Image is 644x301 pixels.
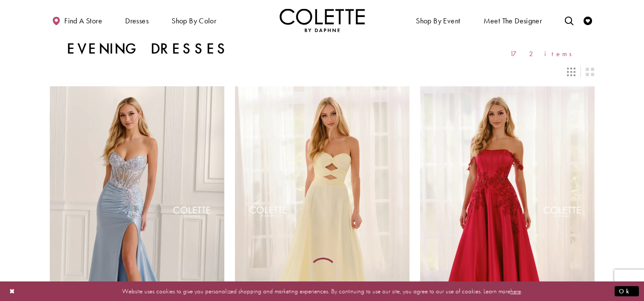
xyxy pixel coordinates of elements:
[510,50,578,57] span: 172 items
[481,9,544,32] a: Meet the designer
[61,285,583,297] p: Website uses cookies to give you personalized shopping and marketing experiences. By continuing t...
[615,286,639,296] button: Submit Dialog
[414,9,462,32] span: Shop By Event
[484,17,542,25] span: Meet the designer
[125,17,149,25] span: Dresses
[280,9,365,32] a: Visit Home Page
[510,287,521,295] a: here
[123,9,151,32] span: Dresses
[567,68,575,76] span: Switch layout to 3 columns
[586,68,594,76] span: Switch layout to 2 columns
[67,40,229,57] h1: Evening Dresses
[45,62,600,81] div: Layout Controls
[5,284,20,298] button: Close Dialog
[563,9,575,32] a: Toggle search
[581,9,594,32] a: Check Wishlist
[416,17,460,25] span: Shop By Event
[172,17,216,25] span: Shop by color
[280,9,365,32] img: Colette by Daphne
[64,17,102,25] span: Find a store
[50,9,104,32] a: Find a store
[169,9,218,32] span: Shop by color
